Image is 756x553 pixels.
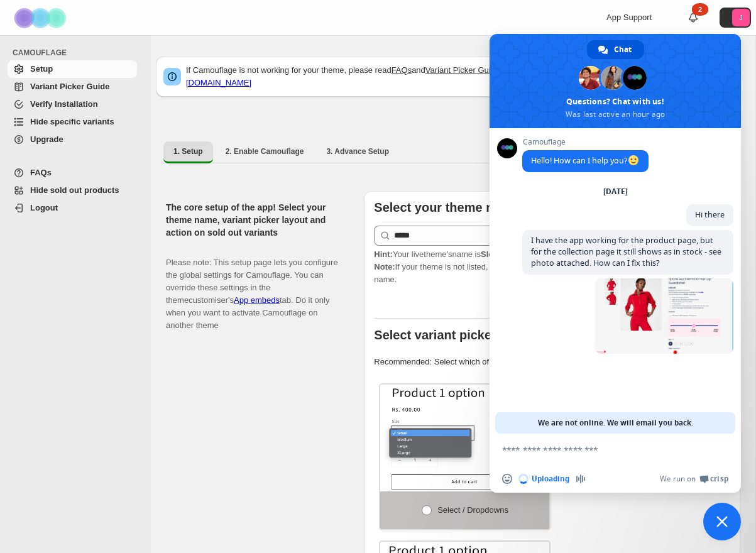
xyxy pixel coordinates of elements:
b: Select your theme name [Important] [374,200,588,214]
button: Avatar with initials J [720,8,751,28]
span: Variant Picker Guide [30,82,109,91]
span: I have the app working for the product page, but for the collection page it still shows as in sto... [531,235,721,268]
a: Logout [8,199,137,217]
span: 3. Advance Setup [326,146,389,156]
textarea: Compose your message... [502,444,701,456]
a: Variant Picker Guide [425,65,500,75]
span: Chat [614,40,632,59]
p: Please note: This setup page lets you configure the global settings for Camouflage. You can overr... [166,244,344,332]
a: We run onCrisp [660,474,728,484]
a: Setup [8,60,137,78]
a: Variant Picker Guide [8,78,137,96]
strong: Note: [374,262,395,271]
a: Verify Installation [8,96,137,113]
span: 1. Setup [173,146,203,156]
a: FAQs [8,164,137,182]
span: Select / Dropdowns [437,505,508,515]
div: 2 [692,3,708,16]
span: Audio message [576,474,586,484]
span: Hi there [695,209,725,220]
strong: Hint: [374,249,393,259]
img: Camouflage [10,1,73,35]
span: CAMOUFLAGE [13,48,142,58]
span: Verify Installation [30,99,98,109]
a: Hide sold out products [8,182,137,199]
b: Select variant picker [Recommended] [374,328,598,342]
span: We are not online. We will email you back. [538,412,693,434]
a: 2 [687,11,699,24]
span: We run on [660,474,696,484]
div: Chat [587,40,644,59]
a: App embeds [234,295,280,305]
a: Upgrade [8,131,137,148]
p: If Camouflage is not working for your theme, please read and or reach out to us via chat or email: [186,64,733,89]
span: App Support [606,13,652,22]
a: Hide specific variants [8,113,137,131]
span: Setup [30,64,53,74]
a: FAQs [392,65,412,75]
p: If your theme is not listed, just enter your theme name. Check to find your theme name. [374,248,730,286]
div: Close chat [703,503,741,540]
span: Insert an emoji [502,474,512,484]
div: [DATE] [603,188,628,195]
span: Your live theme's name is [374,249,528,259]
h2: The core setup of the app! Select your theme name, variant picker layout and action on sold out v... [166,201,344,239]
span: Hide sold out products [30,185,119,195]
span: Upgrade [30,134,63,144]
strong: Sleek (1.9.0) [481,249,528,259]
text: J [739,14,743,21]
p: Recommended: Select which of the following variant picker styles match your theme. [374,356,730,368]
span: 2. Enable Camouflage [226,146,304,156]
span: Logout [30,203,58,212]
span: FAQs [30,168,52,177]
span: Camouflage [522,138,649,146]
span: Hello! How can I help you? [531,155,640,166]
span: Hide specific variants [30,117,114,126]
img: Select / Dropdowns [380,385,549,491]
span: Crisp [710,474,728,484]
span: Avatar with initials J [732,9,750,26]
